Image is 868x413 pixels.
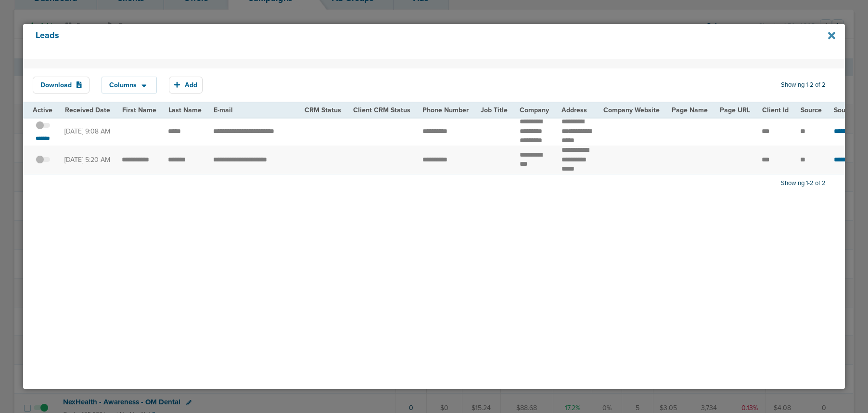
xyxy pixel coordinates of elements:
td: [DATE] 9:08 AM [59,117,116,146]
span: Columns [109,82,137,89]
th: Company Website [597,103,665,118]
td: [DATE] 5:20 AM [59,146,116,174]
span: Page URL [720,106,750,114]
span: Phone Number [422,106,469,114]
span: Showing 1-2 of 2 [781,81,826,89]
span: CRM Status [305,106,341,114]
span: First Name [122,106,156,114]
span: Showing 1-2 of 2 [781,179,826,187]
th: Company [514,103,556,118]
span: E-mail [214,106,233,114]
span: Source [801,106,822,114]
span: Received Date [65,106,110,114]
button: Add [169,77,203,93]
th: Client CRM Status [347,103,417,118]
span: Add [185,81,197,89]
th: Address [556,103,598,118]
th: Job Title [475,103,514,118]
button: Download [33,77,89,93]
h4: Leads [36,30,755,53]
span: Client Id [762,106,789,114]
span: Last Name [168,106,202,114]
span: Active [33,106,52,114]
th: Page Name [665,103,714,118]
